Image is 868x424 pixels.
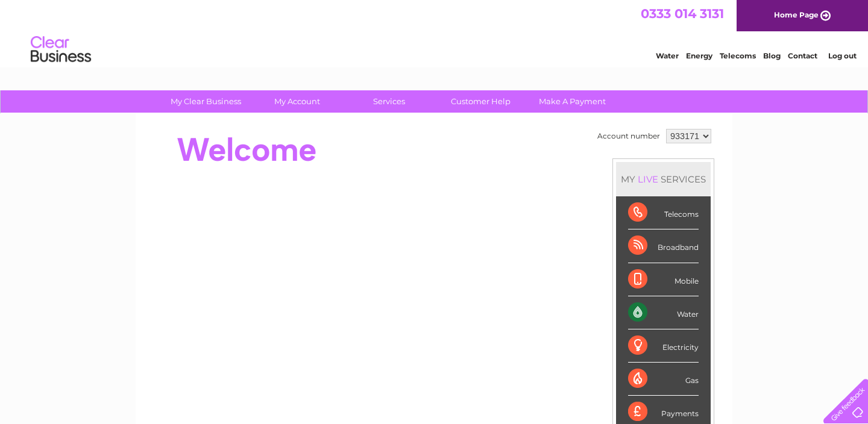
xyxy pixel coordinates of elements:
a: 0333 014 3131 [641,6,724,21]
a: Telecoms [720,51,756,60]
img: logo.png [30,31,92,68]
td: Account number [594,126,663,146]
div: Telecoms [628,196,699,229]
div: Mobile [628,263,699,296]
div: Clear Business is a trading name of Verastar Limited (registered in [GEOGRAPHIC_DATA] No. 3667643... [150,7,720,58]
a: Blog [763,51,781,60]
a: Contact [788,51,817,60]
div: Gas [628,363,699,396]
a: Services [339,90,439,113]
div: Water [628,296,699,329]
a: Water [656,51,679,60]
a: Customer Help [431,90,530,113]
a: My Clear Business [156,90,256,113]
a: Energy [686,51,712,60]
a: My Account [248,90,347,113]
a: Log out [828,51,857,60]
div: LIVE [635,173,661,185]
a: Make A Payment [523,90,622,113]
div: Electricity [628,329,699,363]
div: MY SERVICES [616,162,711,196]
div: Broadband [628,229,699,263]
